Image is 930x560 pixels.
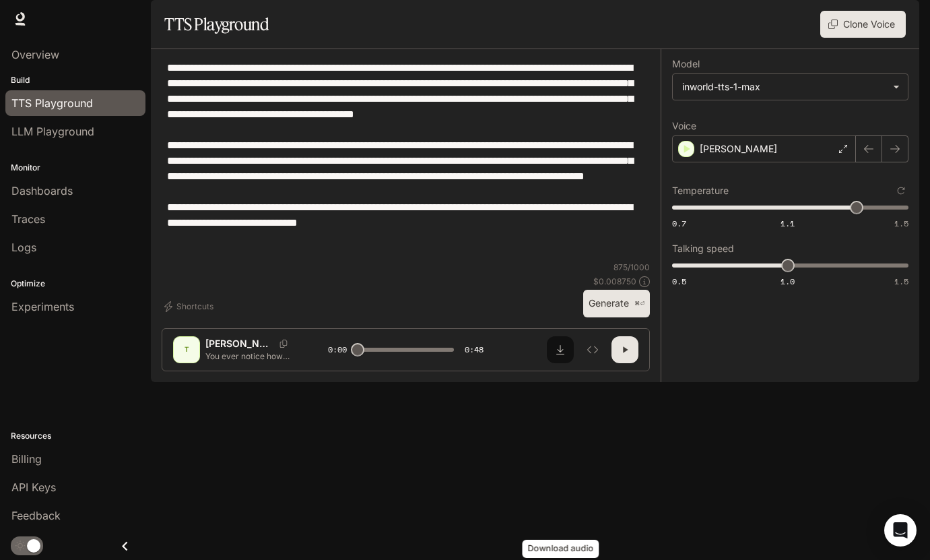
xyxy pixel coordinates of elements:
p: Voice [672,121,696,131]
button: Copy Voice ID [274,340,293,348]
p: ⌘⏎ [634,300,644,308]
span: 1.5 [894,276,908,287]
p: [PERSON_NAME] [700,142,777,156]
button: Download audio [547,336,574,363]
span: 0:00 [328,343,347,356]
div: inworld-tts-1-max [682,80,886,94]
button: Shortcuts [162,296,219,317]
div: Download audio [523,540,599,558]
span: 1.0 [780,276,795,287]
h1: TTS Playground [164,11,269,38]
button: Inspect [579,336,606,363]
span: 0.5 [672,276,686,287]
span: 1.5 [894,218,908,229]
button: Generate⌘⏎ [583,290,650,317]
p: Temperature [672,186,729,195]
button: Reset to default [894,183,908,198]
span: 1.1 [780,218,795,229]
div: T [176,339,197,361]
p: Talking speed [672,244,734,253]
div: inworld-tts-1-max [673,74,908,100]
p: [PERSON_NAME] [205,337,274,350]
div: Open Intercom Messenger [884,514,917,547]
p: Model [672,59,700,69]
span: 0:48 [465,343,484,356]
button: Clone Voice [820,11,906,38]
span: 0.7 [672,218,686,229]
p: You ever notice how cats live life like they’ve got it all figured out? They don’t rush to burn c... [205,350,296,362]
